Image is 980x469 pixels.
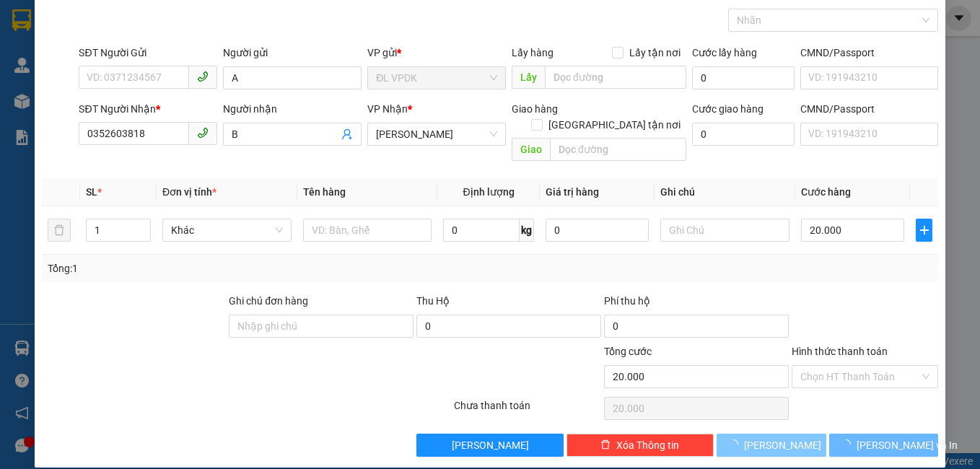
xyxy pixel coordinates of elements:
span: user-add [341,128,353,140]
span: Tổng cước [604,346,652,357]
span: [PERSON_NAME] [744,437,821,453]
span: Lấy hàng [512,47,554,58]
span: [PERSON_NAME] và In [857,437,958,453]
span: phone [197,127,209,139]
input: Dọc đường [545,66,686,89]
label: Cước lấy hàng [692,47,757,58]
label: Ghi chú đơn hàng [229,295,308,307]
div: Tổng: 1 [48,260,380,276]
img: logo.jpg [157,18,191,53]
div: VP gửi [367,45,506,61]
span: Giá trị hàng [546,186,599,198]
span: loading [728,439,744,450]
span: phone [197,71,209,82]
button: [PERSON_NAME] [416,434,564,457]
span: delete [600,439,611,451]
input: Ghi chú đơn hàng [229,315,414,338]
div: Người nhận [223,101,362,117]
span: Tên hàng [303,186,346,198]
span: Lấy tận nơi [624,45,686,61]
button: [PERSON_NAME] [717,434,826,457]
input: Ghi Chú [660,219,789,242]
th: Ghi chú [655,178,795,206]
div: Chưa thanh toán [452,398,603,423]
span: kg [520,219,534,242]
span: Giao hàng [512,103,558,115]
button: plus [916,219,932,242]
span: ĐL VPDK [376,67,497,89]
div: CMND/Passport [800,101,939,117]
div: Phí thu hộ [604,293,789,315]
div: SĐT Người Gửi [79,45,217,61]
div: CMND/Passport [800,45,939,61]
span: Xóa Thông tin [616,437,679,453]
button: [PERSON_NAME] và In [829,434,939,457]
li: (c) 2017 [121,69,198,87]
label: Cước giao hàng [692,103,764,115]
span: Giao [512,138,550,161]
div: Người gửi [223,45,362,61]
span: loading [841,439,857,450]
button: delete [48,219,71,242]
span: VP Nhận [367,103,408,115]
span: Định lượng [463,186,515,198]
input: VD: Bàn, Ghế [303,219,432,242]
input: Cước giao hàng [692,123,795,146]
span: Khác [171,219,283,241]
input: 0 [546,219,649,242]
span: Cước hàng [801,186,851,198]
span: [GEOGRAPHIC_DATA] tận nơi [543,117,686,133]
div: SĐT Người Nhận [79,101,217,117]
span: Thu Hộ [416,295,450,307]
span: Lấy [512,66,545,89]
span: plus [916,224,932,236]
b: Gửi khách hàng [89,21,143,89]
input: Dọc đường [550,138,686,161]
span: SL [86,186,97,198]
label: Hình thức thanh toán [792,346,888,357]
b: [DOMAIN_NAME] [121,55,198,66]
input: Cước lấy hàng [692,66,795,89]
button: deleteXóa Thông tin [566,434,714,457]
span: ĐL DUY [376,123,497,145]
img: logo.jpg [18,18,90,90]
span: Đơn vị tính [162,186,216,198]
span: [PERSON_NAME] [452,437,529,453]
b: Phúc An Express [18,93,75,186]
